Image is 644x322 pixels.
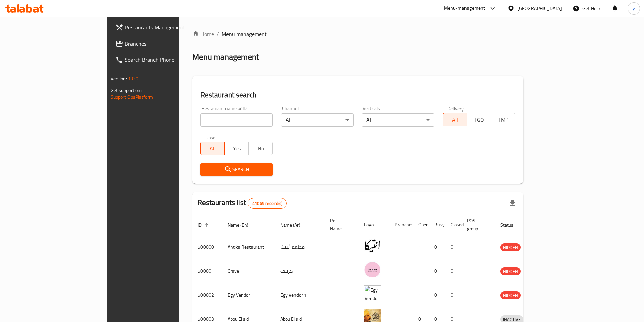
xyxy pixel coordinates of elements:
[222,259,275,283] td: Crave
[362,113,434,127] div: All
[467,217,487,233] span: POS group
[445,215,461,235] th: Closed
[192,52,259,63] h2: Menu management
[389,283,413,307] td: 1
[204,144,222,153] span: All
[228,144,246,153] span: Yes
[200,113,273,127] input: Search for restaurant name or ID..
[280,221,309,229] span: Name (Ar)
[200,90,516,100] h2: Restaurant search
[467,113,491,126] button: TGO
[125,40,209,48] span: Branches
[110,52,215,68] a: Search Branch Phone
[633,5,635,12] span: y
[500,267,521,275] div: HIDDEN
[275,235,325,259] td: مطعم أنتيكا
[217,30,219,38] li: /
[500,221,522,229] span: Status
[500,292,521,299] span: HIDDEN
[125,56,209,64] span: Search Branch Phone
[330,217,351,233] span: Ref. Name
[222,283,275,307] td: Egy Vendor 1
[447,106,464,111] label: Delivery
[364,261,381,278] img: Crave
[500,244,521,251] span: HIDDEN
[500,268,521,275] span: HIDDEN
[111,86,142,95] span: Get support on:
[517,5,562,12] div: [GEOGRAPHIC_DATA]
[359,215,389,235] th: Logo
[429,215,445,235] th: Busy
[389,215,413,235] th: Branches
[413,235,429,259] td: 1
[228,221,257,229] span: Name (En)
[248,198,287,209] div: Total records count
[429,259,445,283] td: 0
[413,259,429,283] td: 1
[110,19,215,35] a: Restaurants Management
[200,142,225,155] button: All
[111,93,153,101] a: Support.OpsPlatform
[413,215,429,235] th: Open
[413,283,429,307] td: 1
[111,74,127,83] span: Version:
[192,30,524,38] nav: breadcrumb
[275,283,325,307] td: Egy Vendor 1
[445,259,461,283] td: 0
[429,283,445,307] td: 0
[429,235,445,259] td: 0
[446,115,464,125] span: All
[444,4,485,13] div: Menu-management
[200,163,273,176] button: Search
[491,113,515,126] button: TMP
[252,144,270,153] span: No
[222,30,267,38] span: Menu management
[504,195,521,212] div: Export file
[206,165,268,174] span: Search
[494,115,512,125] span: TMP
[248,142,273,155] button: No
[222,235,275,259] td: Antika Restaurant
[281,113,354,127] div: All
[389,259,413,283] td: 1
[445,283,461,307] td: 0
[364,237,381,254] img: Antika Restaurant
[445,235,461,259] td: 0
[443,113,467,126] button: All
[125,23,209,31] span: Restaurants Management
[128,74,139,83] span: 1.0.0
[198,198,287,209] h2: Restaurants list
[275,259,325,283] td: كرييف
[248,200,286,207] span: 41065 record(s)
[110,35,215,52] a: Branches
[470,115,488,125] span: TGO
[389,235,413,259] td: 1
[205,135,218,140] label: Upsell
[198,221,211,229] span: ID
[364,285,381,302] img: Egy Vendor 1
[224,142,249,155] button: Yes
